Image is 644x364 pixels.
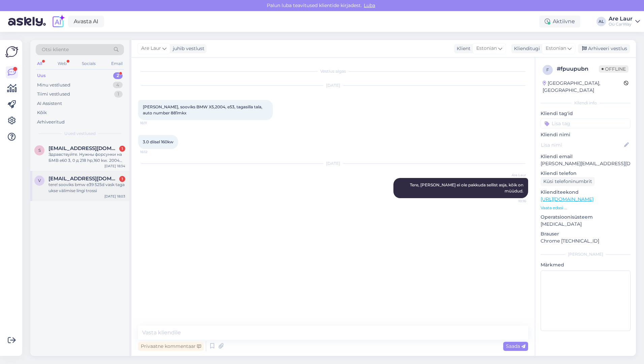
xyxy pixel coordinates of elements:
p: Kliendi email [541,153,631,160]
div: Socials [80,59,97,68]
div: [PERSON_NAME] [541,251,631,257]
span: f [546,67,549,72]
div: Oü CarWay [609,22,633,27]
p: Kliendi telefon [541,170,631,177]
a: Avasta AI [68,16,104,27]
div: Küsi telefoninumbrit [541,177,595,186]
span: s [38,148,41,153]
div: Web [56,59,68,68]
div: Uus [37,72,46,79]
p: Kliendi nimi [541,131,631,138]
span: Are Laur [501,173,526,178]
div: Arhiveeri vestlus [578,44,630,53]
p: Märkmed [541,261,631,268]
div: Vestlus algas [138,68,528,74]
div: 1 [114,91,123,98]
div: Privaatne kommentaar [138,342,204,351]
a: [URL][DOMAIN_NAME] [541,196,593,202]
p: Chrome [TECHNICAL_ID] [541,238,631,245]
span: 10:16 [501,198,526,204]
div: All [36,59,43,68]
div: Kõik [37,109,47,116]
div: Klienditugi [511,45,540,52]
input: Lisa tag [541,118,631,129]
div: 1 [119,146,125,152]
span: vainult2001@gmail.com [49,176,119,182]
div: [DATE] [138,82,528,88]
span: 3.0 diisel 160kw [143,139,173,144]
span: Luba [362,2,377,8]
span: Saada [506,343,525,349]
span: sergeikuprin974@gmail.com [49,145,119,151]
span: Tere, [PERSON_NAME] ei ole pakkuda sellist asja, kõik on müüdud. [410,182,524,193]
div: Email [110,59,124,68]
div: juhib vestlust [170,45,204,52]
span: Offline [599,65,629,73]
span: [PERSON_NAME], sooviks BMW X5,2004, e53, tagasilla tala, auto number 881mkx [143,104,263,115]
div: Здравствуйте. Нужны форсунки на БМВ е60 3, 0 д 218 hp,160 kw. 2004 год. . Какая цена? [49,151,125,163]
span: Are Laur [141,45,161,52]
span: Otsi kliente [42,46,69,53]
div: Arhiveeritud [37,119,65,125]
p: [MEDICAL_DATA] [541,221,631,228]
span: 16:12 [140,149,165,154]
div: Minu vestlused [37,82,70,88]
div: Aktiivne [539,15,580,28]
div: AI Assistent [37,100,62,107]
a: Are LaurOü CarWay [609,16,640,27]
p: Vaata edasi ... [541,205,631,211]
p: Kliendi tag'id [541,110,631,117]
div: Are Laur [609,16,633,22]
div: 4 [113,82,123,88]
div: [DATE] 18:34 [104,163,125,169]
span: Uued vestlused [64,131,96,137]
span: 16:11 [140,120,165,125]
p: Klienditeekond [541,189,631,196]
div: AL [597,17,606,26]
div: # fpuupubn [557,65,599,73]
span: Estonian [476,45,497,52]
div: Klient [454,45,471,52]
div: 1 [119,176,125,182]
input: Lisa nimi [541,141,623,149]
img: explore-ai [51,14,65,29]
div: tere! sooviks bmw e39 525d vask taga ukse välimise lingi trossi [49,182,125,194]
div: [DATE] [138,160,528,167]
p: Operatsioonisüsteem [541,214,631,221]
div: [DATE] 18:03 [104,194,125,199]
p: [PERSON_NAME][EMAIL_ADDRESS][DOMAIN_NAME] [541,160,631,167]
span: Estonian [546,45,566,52]
div: Kliendi info [541,100,631,106]
p: Brauser [541,230,631,238]
div: [GEOGRAPHIC_DATA], [GEOGRAPHIC_DATA] [543,80,624,94]
div: 2 [113,72,123,79]
div: Tiimi vestlused [37,91,70,98]
span: v [38,178,41,183]
img: Askly Logo [5,45,18,58]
